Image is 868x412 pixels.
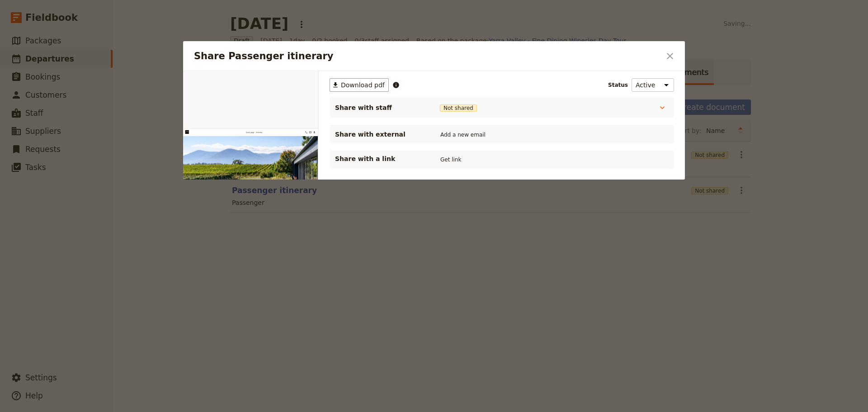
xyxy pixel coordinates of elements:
[522,7,537,23] a: +61 430 279 438
[438,130,488,140] button: Add a new email
[335,130,425,139] span: Share with external
[335,154,425,163] p: Share with a link
[194,49,660,63] h2: Share Passenger itinerary
[11,5,90,21] img: Great Private Tours logo
[335,103,425,112] span: Share with staff
[440,104,477,112] span: Not shared
[438,155,463,165] button: Get link
[662,48,678,64] button: Close dialog
[271,9,307,21] a: Cover page
[330,78,389,92] button: ​Download pdf
[556,7,571,23] button: Download pdf
[539,7,554,23] a: bookings@greatprivatetours.com.au
[608,81,628,89] span: Status
[341,81,385,90] span: Download pdf
[632,78,674,92] select: Status
[33,291,59,302] span: [DATE]
[33,241,546,291] h1: Luxury Fine Dining Yarra Valley Day Tour
[314,9,341,21] a: Itinerary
